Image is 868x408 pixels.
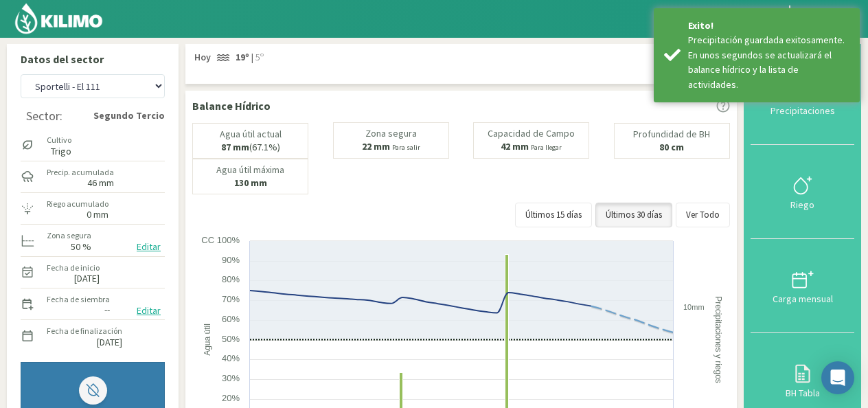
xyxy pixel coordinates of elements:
[221,141,249,153] b: 87 mm
[133,239,165,255] button: Editar
[222,393,240,403] text: 20%
[222,255,240,265] text: 90%
[192,98,271,114] p: Balance Hídrico
[595,203,672,227] button: Últimos 30 días
[531,143,562,152] small: Para llegar
[47,325,122,337] label: Fecha de finalización
[688,19,849,33] div: Exito!
[47,293,110,306] label: Fecha de siembra
[236,51,249,63] strong: 19º
[47,147,71,156] label: Trigo
[683,303,705,311] text: 10mm
[222,274,240,284] text: 80%
[365,128,417,139] p: Zona segura
[47,198,108,210] label: Riego acumulado
[87,210,108,219] label: 0 mm
[192,51,211,65] span: Hoy
[755,106,850,115] div: Precipitaciones
[821,361,854,394] div: Open Intercom Messenger
[216,165,284,175] p: Agua útil máxima
[221,142,280,152] p: (67.1%)
[253,51,264,65] span: 5º
[220,129,282,139] p: Agua útil actual
[392,143,420,152] small: Para salir
[713,296,723,383] text: Precipitaciones y riegos
[222,334,240,344] text: 50%
[203,324,212,356] text: Agua útil
[222,294,240,304] text: 70%
[71,242,91,251] label: 50 %
[234,177,267,189] b: 130 mm
[14,2,104,35] img: Kilimo
[222,353,240,363] text: 40%
[26,109,62,123] div: Sector:
[201,235,240,245] text: CC 100%
[222,314,240,324] text: 60%
[74,274,100,283] label: [DATE]
[676,203,730,227] button: Ver Todo
[21,51,165,67] p: Datos del sector
[47,134,71,146] label: Cultivo
[751,145,854,239] button: Riego
[755,294,850,304] div: Carga mensual
[659,141,684,153] b: 80 cm
[47,229,91,242] label: Zona segura
[222,373,240,383] text: 30%
[47,262,100,274] label: Fecha de inicio
[251,51,253,65] span: |
[47,166,114,179] label: Precip. acumulada
[755,200,850,209] div: Riego
[501,140,529,152] b: 42 mm
[755,388,850,398] div: BH Tabla
[93,109,165,123] strong: Segundo Tercio
[97,338,122,347] label: [DATE]
[362,140,390,152] b: 22 mm
[87,179,114,188] label: 46 mm
[133,303,165,319] button: Editar
[751,239,854,333] button: Carga mensual
[488,128,575,139] p: Capacidad de Campo
[515,203,592,227] button: Últimos 15 días
[633,129,710,139] p: Profundidad de BH
[688,33,849,92] div: Precipitación guardada exitosamente. En unos segundos se actualizará el balance hídrico y la list...
[104,306,110,315] label: --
